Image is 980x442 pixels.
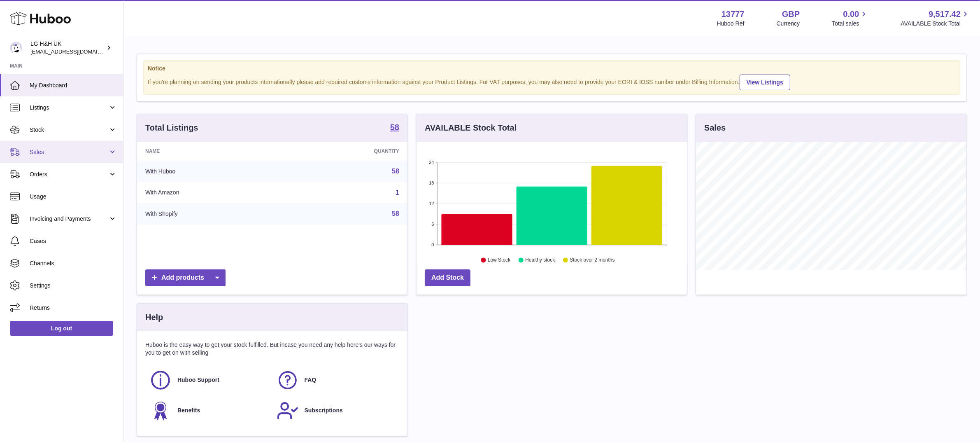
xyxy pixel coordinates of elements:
span: Huboo Support [177,376,219,384]
h3: AVAILABLE Stock Total [425,122,517,133]
h3: Sales [704,122,726,133]
text: Low Stock [488,257,511,263]
span: Settings [30,282,117,290]
a: Subscriptions [277,400,396,422]
td: With Amazon [137,182,285,203]
text: 6 [431,222,434,227]
span: Subscriptions [305,407,343,414]
a: Add products [145,269,226,286]
th: Name [137,142,285,161]
span: My Dashboard [30,82,117,89]
text: Healthy stock [525,257,555,263]
span: Cases [30,237,117,245]
span: Channels [30,260,117,267]
img: veechen@lghnh.co.uk [10,42,22,54]
text: 18 [429,180,434,185]
a: 58 [392,210,399,217]
span: Stock [30,126,108,134]
td: With Shopify [137,203,285,225]
div: LG H&H UK [30,40,105,56]
text: 12 [429,201,434,206]
span: Orders [30,171,108,178]
text: Stock over 2 months [570,257,615,263]
text: 24 [429,160,434,165]
a: 58 [392,168,399,175]
a: Benefits [149,400,268,422]
a: View Listings [740,75,790,90]
p: Huboo is the easy way to get your stock fulfilled. But incase you need any help here's our ways f... [145,341,399,357]
span: 0.00 [843,9,859,20]
span: FAQ [305,376,317,384]
span: Invoicing and Payments [30,215,108,223]
text: 0 [431,242,434,247]
th: Quantity [285,142,407,161]
strong: GBP [782,9,800,20]
a: 9,517.42 AVAILABLE Stock Total [901,9,970,28]
span: Sales [30,148,108,156]
a: 1 [396,189,399,196]
span: AVAILABLE Stock Total [901,20,970,28]
a: FAQ [277,369,396,391]
td: With Huboo [137,161,285,182]
h3: Help [145,312,163,323]
span: Usage [30,193,117,201]
a: Log out [10,321,113,336]
h3: Total Listings [145,122,198,133]
a: 58 [390,123,399,133]
div: Currency [777,20,800,28]
a: 0.00 Total sales [832,9,868,28]
span: 9,517.42 [929,9,961,20]
a: Add Stock [425,269,470,286]
span: Benefits [177,407,200,414]
span: Returns [30,304,117,312]
strong: 13777 [722,9,745,20]
div: If you're planning on sending your products internationally please add required customs informati... [148,73,956,90]
span: [EMAIL_ADDRESS][DOMAIN_NAME] [30,48,121,55]
div: Huboo Ref [717,20,745,28]
span: Total sales [832,20,868,28]
span: Listings [30,104,108,112]
a: Huboo Support [149,369,268,391]
strong: Notice [148,65,956,72]
strong: 58 [390,123,399,131]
